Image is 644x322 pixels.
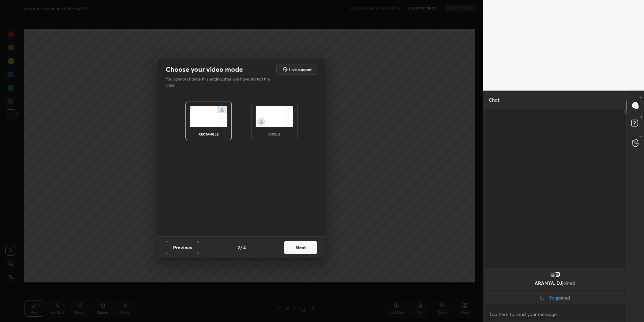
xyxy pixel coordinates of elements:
p: G [639,133,642,139]
p: You cannot change this setting after you have started the class [166,76,274,88]
h4: 2 [237,244,240,251]
div: rectangle [195,132,222,136]
div: circle [261,132,288,136]
p: Chat [483,91,505,109]
img: 0cf1bf49248344338ee83de1f04af710.9781463_3 [540,294,546,301]
h4: 4 [243,244,246,251]
p: D [640,115,642,120]
img: f89912ca82bc4f05b5575fcfb4a3b1d9.png [554,271,561,278]
img: normalScreenIcon.ae25ed63.svg [190,106,227,127]
button: Previous [166,241,199,254]
div: grid [483,267,627,306]
img: 8a7ccf06135c469fa8f7bcdf48b07b1b.png [549,271,556,278]
span: You [549,295,557,301]
h4: / [240,244,243,251]
h5: Live support [289,67,312,71]
img: circleScreenIcon.acc0effb.svg [256,106,293,127]
button: Next [284,241,317,254]
span: joined [557,295,570,301]
p: ARANYA, DJ [489,280,621,286]
h2: Choose your video mode [166,65,243,74]
p: T [640,96,642,101]
span: joined [562,280,575,286]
